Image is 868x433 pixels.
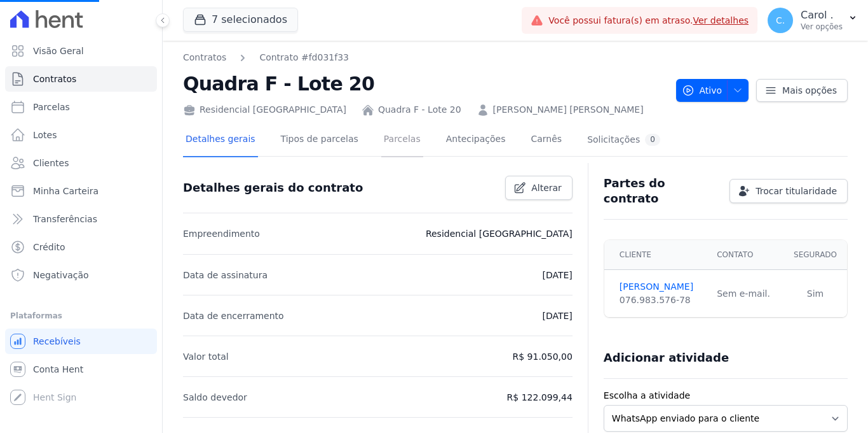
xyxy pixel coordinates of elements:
[528,124,564,157] a: Carnês
[542,267,572,283] p: [DATE]
[5,178,157,204] a: Minha Carteira
[5,66,157,92] a: Contratos
[513,349,573,364] p: R$ 91.050,00
[756,185,837,197] span: Trocar titularidade
[782,84,837,97] span: Mais opções
[801,22,843,32] p: Ver opções
[33,101,70,113] span: Parcelas
[33,241,65,253] span: Crédito
[801,9,843,22] p: Carol .
[183,180,363,195] h3: Detalhes gerais do contrato
[585,124,663,157] a: Solicitações0
[33,129,57,141] span: Lotes
[278,124,361,157] a: Tipos de parcelas
[381,124,423,157] a: Parcelas
[776,16,785,25] span: C.
[183,8,298,32] button: 7 selecionados
[183,51,666,64] nav: Breadcrumb
[183,69,666,98] h2: Quadra F - Lote 20
[620,294,702,307] div: 076.983.576-78
[33,335,81,348] span: Recebíveis
[183,103,346,117] div: Residencial [GEOGRAPHIC_DATA]
[33,45,84,57] span: Visão Geral
[5,150,157,176] a: Clientes
[604,350,729,366] h3: Adicionar atividade
[505,176,573,200] a: Alterar
[5,38,157,64] a: Visão Geral
[5,262,157,288] a: Negativação
[620,280,702,294] a: [PERSON_NAME]
[183,124,258,157] a: Detalhes gerais
[183,308,284,323] p: Data de encerramento
[542,308,572,323] p: [DATE]
[259,51,349,64] a: Contrato #fd031f33
[426,226,573,241] p: Residencial [GEOGRAPHIC_DATA]
[183,390,247,405] p: Saldo devedor
[33,269,89,281] span: Negativação
[183,226,260,241] p: Empreendimento
[548,14,749,27] span: Você possui fatura(s) em atraso.
[676,79,749,102] button: Ativo
[10,308,152,323] div: Plataformas
[645,134,660,146] div: 0
[693,15,749,25] a: Ver detalhes
[5,206,157,232] a: Transferências
[183,51,349,64] nav: Breadcrumb
[183,51,226,64] a: Contratos
[604,240,709,270] th: Cliente
[33,157,69,169] span: Clientes
[33,363,83,376] span: Conta Hent
[444,124,508,157] a: Antecipações
[682,79,722,102] span: Ativo
[783,270,847,318] td: Sim
[5,329,157,354] a: Recebíveis
[33,185,98,197] span: Minha Carteira
[33,73,76,85] span: Contratos
[5,122,157,148] a: Lotes
[587,134,660,146] div: Solicitações
[5,234,157,260] a: Crédito
[783,240,847,270] th: Segurado
[531,181,562,194] span: Alterar
[757,3,868,38] button: C. Carol . Ver opções
[183,349,229,364] p: Valor total
[756,79,848,102] a: Mais opções
[729,179,848,203] a: Trocar titularidade
[5,357,157,382] a: Conta Hent
[709,270,783,318] td: Sem e-mail.
[378,103,461,117] a: Quadra F - Lote 20
[604,389,848,402] label: Escolha a atividade
[604,176,719,206] h3: Partes do contrato
[507,390,573,405] p: R$ 122.099,44
[183,267,268,283] p: Data de assinatura
[493,103,644,117] a: [PERSON_NAME] [PERSON_NAME]
[33,213,97,225] span: Transferências
[5,94,157,120] a: Parcelas
[709,240,783,270] th: Contato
